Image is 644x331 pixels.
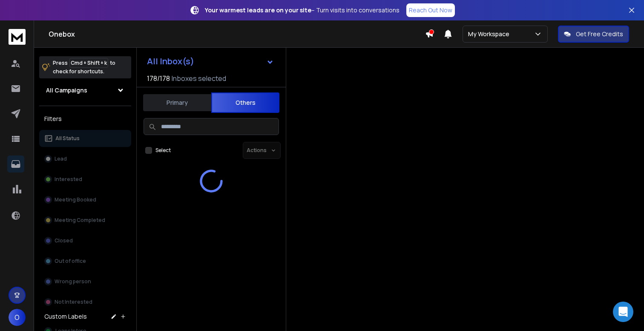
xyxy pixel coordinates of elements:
h1: All Campaigns [46,86,87,95]
p: – Turn visits into conversations [205,6,400,14]
span: 178 / 178 [147,73,170,83]
p: Press to check for shortcuts. [53,59,115,76]
a: Reach Out Now [406,3,455,17]
p: Reach Out Now [409,6,452,14]
button: Primary [143,93,211,112]
button: Others [211,92,279,113]
button: Get Free Credits [558,26,629,43]
h1: Onebox [49,29,425,39]
label: Select [155,147,171,154]
h3: Filters [39,113,131,125]
h1: All Inbox(s) [147,57,194,66]
h3: Inboxes selected [172,73,226,83]
p: My Workspace [468,30,513,38]
button: All Campaigns [39,82,131,99]
button: O [9,309,26,326]
span: Cmd + Shift + k [69,58,108,68]
h3: Custom Labels [44,312,87,321]
img: logo [9,29,26,45]
strong: Your warmest leads are on your site [205,6,311,14]
button: All Inbox(s) [140,53,281,70]
p: Get Free Credits [576,30,623,38]
div: Open Intercom Messenger [613,302,633,322]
